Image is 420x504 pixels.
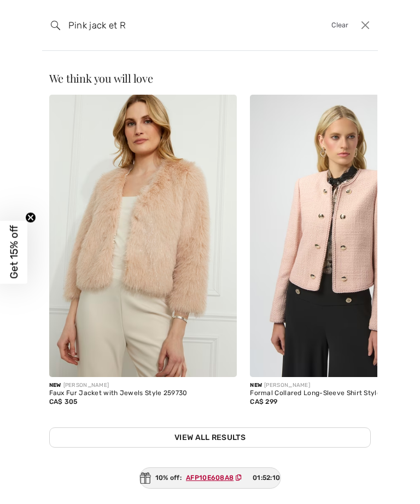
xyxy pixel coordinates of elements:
span: New [49,382,61,389]
img: search the website [51,21,60,30]
span: CA$ 299 [250,398,277,405]
div: Faux Fur Jacket with Jewels Style 259730 [49,390,237,397]
img: Gift.svg [140,472,151,484]
img: Faux Fur Jacket with Jewels Style 259730. Blush [49,95,237,377]
a: View All Results [49,427,371,448]
div: 10% off: [139,467,281,489]
span: Clear [331,20,349,31]
button: Close teaser [25,212,36,223]
span: Get 15% off [8,225,20,279]
button: Close [358,17,374,33]
span: 01:52:10 [253,473,280,483]
span: New [250,382,262,389]
input: TYPE TO SEARCH [60,9,290,42]
span: CA$ 305 [49,398,78,405]
span: We think you will love [49,71,153,85]
ins: AFP10E608A8 [186,474,234,482]
div: [PERSON_NAME] [49,381,237,390]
